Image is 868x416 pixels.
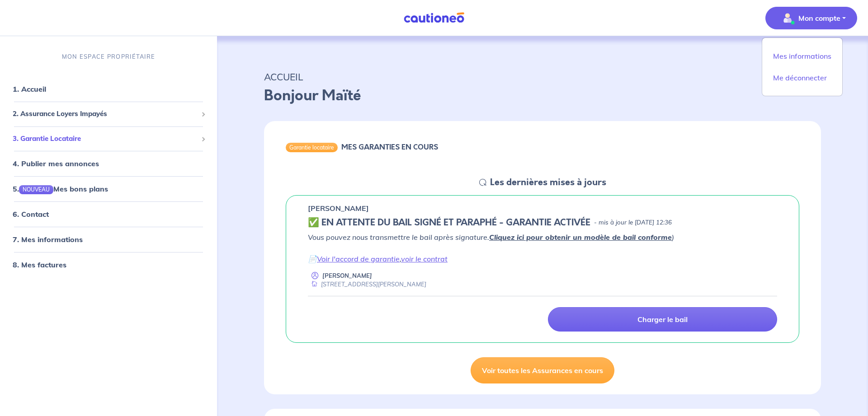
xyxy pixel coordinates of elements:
img: Cautioneo [400,12,468,23]
div: illu_account_valid_menu.svgMon compte [762,37,843,96]
div: 1. Accueil [4,80,213,98]
a: 8. Mes factures [13,260,66,269]
div: state: CONTRACT-SIGNED, Context: IN-LANDLORD,IS-GL-CAUTION-IN-LANDLORD [308,217,777,228]
p: [PERSON_NAME] [322,271,372,280]
div: 3. Garantie Locataire [4,130,213,148]
p: [PERSON_NAME] [308,203,369,214]
div: 2. Assurance Loyers Impayés [4,105,213,123]
a: 6. Contact [13,210,49,219]
h5: Les dernières mises à jours [490,177,606,188]
a: voir le contrat [401,254,448,263]
span: 2. Assurance Loyers Impayés [13,109,198,119]
a: Me déconnecter [766,70,839,85]
div: [STREET_ADDRESS][PERSON_NAME] [308,280,426,289]
button: illu_account_valid_menu.svgMon compte [765,7,857,29]
p: ACCUEIL [264,69,821,85]
img: illu_account_valid_menu.svg [780,11,795,25]
p: - mis à jour le [DATE] 12:36 [594,218,672,227]
a: Cliquez ici pour obtenir un modèle de bail conforme [489,233,672,242]
p: Mon compte [798,13,840,23]
p: Charger le bail [637,315,688,324]
div: 6. Contact [4,205,213,223]
a: 4. Publier mes annonces [13,159,99,168]
div: Garantie locataire [286,143,338,152]
a: Mes informations [766,49,839,63]
span: 3. Garantie Locataire [13,134,198,144]
h6: MES GARANTIES EN COURS [341,143,438,151]
div: 7. Mes informations [4,230,213,248]
a: 7. Mes informations [13,235,83,244]
a: Charger le bail [548,307,777,332]
p: Bonjour Maïté [264,85,821,107]
div: 4. Publier mes annonces [4,154,213,173]
a: 1. Accueil [13,84,46,93]
a: Voir l'accord de garantie [317,254,400,263]
div: 5.NOUVEAUMes bons plans [4,180,213,198]
h5: ✅️️️ EN ATTENTE DU BAIL SIGNÉ ET PARAPHÉ - GARANTIE ACTIVÉE [308,217,590,228]
em: Vous pouvez nous transmettre le bail après signature. ) [308,233,674,242]
div: 8. Mes factures [4,256,213,274]
a: 5.NOUVEAUMes bons plans [13,184,108,193]
a: Voir toutes les Assurances en cours [471,357,614,383]
em: 📄 , [308,254,448,263]
p: MON ESPACE PROPRIÉTAIRE [62,52,155,61]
